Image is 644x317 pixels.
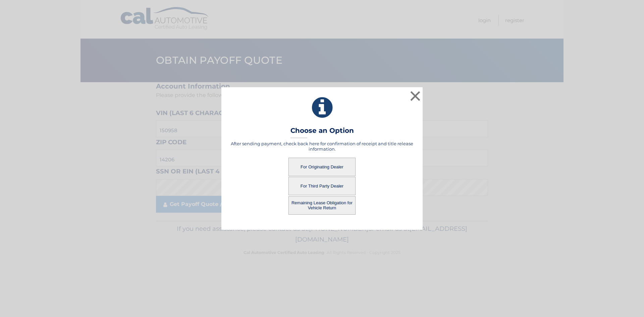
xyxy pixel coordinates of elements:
[288,177,356,195] button: For Third Party Dealer
[288,158,356,176] button: For Originating Dealer
[288,196,356,215] button: Remaining Lease Obligation for Vehicle Return
[290,126,354,138] h3: Choose an Option
[230,141,414,152] h5: After sending payment, check back here for confirmation of receipt and title release information.
[409,89,422,103] button: ×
